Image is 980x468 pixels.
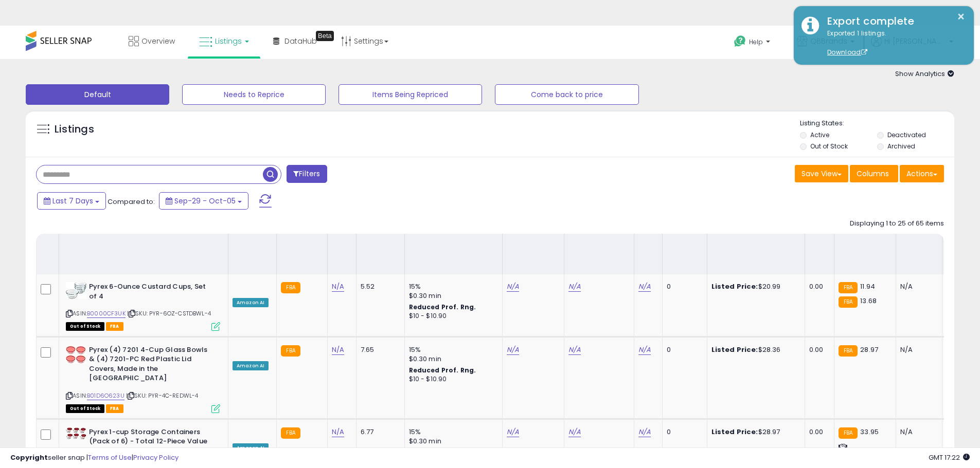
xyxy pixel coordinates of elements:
[10,453,48,462] strong: Copyright
[900,165,944,182] button: Actions
[26,84,169,105] button: Default
[929,453,970,462] span: 2025-10-13 17:22 GMT
[55,122,94,137] h5: Listings
[409,366,476,375] b: Reduced Prof. Rng.
[141,36,175,46] span: Overview
[900,282,934,291] div: N/A
[795,165,848,182] button: Save View
[409,375,494,384] div: $10 - $10.90
[568,427,581,437] a: N/A
[667,427,699,437] div: 0
[233,361,269,370] div: Amazon AI
[734,35,746,48] i: Get Help
[215,36,242,46] span: Listings
[507,427,519,437] a: N/A
[332,345,344,355] a: N/A
[887,142,915,151] label: Archived
[281,427,300,439] small: FBA
[726,27,780,59] a: Help
[409,427,494,437] div: 15%
[333,26,396,57] a: Settings
[133,453,179,462] a: Privacy Policy
[809,345,826,354] div: 0.00
[127,309,211,317] span: | SKU: PYR-6OZ-CSTDBWL-4
[106,404,123,413] span: FBA
[860,296,877,306] span: 13.68
[839,282,858,293] small: FBA
[895,69,954,79] span: Show Analytics
[887,130,926,139] label: Deactivated
[749,38,763,46] span: Help
[711,345,758,354] b: Listed Price:
[87,391,124,400] a: B01D6O623U
[409,345,494,354] div: 15%
[52,196,93,206] span: Last 7 Days
[850,165,898,182] button: Columns
[89,427,214,459] b: Pyrex 1-cup Storage Containers (Pack of 6) - Total 12-Piece Value Pack
[711,427,797,437] div: $28.97
[159,192,248,210] button: Sep-29 - Oct-05
[409,437,494,446] div: $0.30 min
[711,282,797,291] div: $20.99
[568,345,581,355] a: N/A
[361,345,397,354] div: 7.65
[66,282,220,330] div: ASIN:
[66,404,104,413] span: All listings that are currently out of stock and unavailable for purchase on Amazon
[409,303,476,311] b: Reduced Prof. Rng.
[860,282,875,291] span: 11.94
[66,427,86,440] img: 41F8TjVxqmL._SL40_.jpg
[711,427,758,437] b: Listed Price:
[66,322,104,331] span: All listings that are currently out of stock and unavailable for purchase on Amazon
[839,427,858,439] small: FBA
[568,282,581,292] a: N/A
[507,282,519,292] a: N/A
[800,119,954,128] p: Listing States:
[507,345,519,355] a: N/A
[850,219,944,229] div: Displaying 1 to 25 of 65 items
[667,282,699,291] div: 0
[827,48,867,57] a: Download
[638,345,651,355] a: N/A
[857,169,889,179] span: Columns
[121,26,183,57] a: Overview
[281,282,300,293] small: FBA
[174,196,236,206] span: Sep-29 - Oct-05
[409,282,494,291] div: 15%
[361,427,397,437] div: 6.77
[126,391,199,400] span: | SKU: PYR-4C-REDWL-4
[789,26,862,59] a: QBBrands
[860,345,878,354] span: 28.97
[281,345,300,357] small: FBA
[839,345,858,357] small: FBA
[265,26,325,57] a: DataHub
[87,309,126,318] a: B0000CF3UK
[332,427,344,437] a: N/A
[819,29,966,58] div: Exported 1 listings.
[106,322,123,331] span: FBA
[338,84,482,105] button: Items Being Repriced
[284,36,317,46] span: DataHub
[409,312,494,321] div: $10 - $10.90
[839,296,858,308] small: FBA
[108,197,155,207] span: Compared to:
[88,453,132,462] a: Terms of Use
[66,282,86,299] img: 412mZho08gL._SL40_.jpg
[89,282,214,304] b: Pyrex 6-Ounce Custard Cups, Set of 4
[900,427,934,437] div: N/A
[860,427,879,437] span: 33.95
[638,282,651,292] a: N/A
[182,84,326,105] button: Needs to Reprice
[89,345,214,386] b: Pyrex (4) 7201 4-Cup Glass Bowls & (4) 7201-PC Red Plastic Lid Covers, Made in the [GEOGRAPHIC_DATA]
[810,142,848,151] label: Out of Stock
[10,453,179,463] div: seller snap | |
[66,345,86,364] img: 51pJqYbX6OL._SL40_.jpg
[638,427,651,437] a: N/A
[495,84,638,105] button: Come back to price
[810,130,829,139] label: Active
[37,192,106,210] button: Last 7 Days
[809,282,826,291] div: 0.00
[332,282,344,292] a: N/A
[191,26,257,57] a: Listings
[711,345,797,354] div: $28.36
[287,165,327,183] button: Filters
